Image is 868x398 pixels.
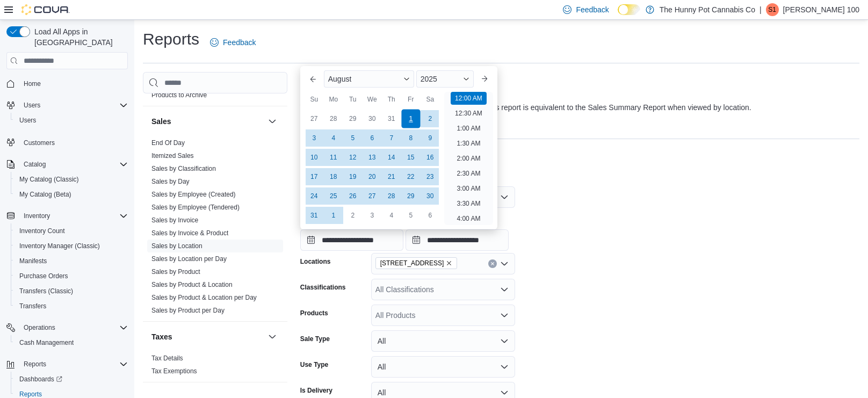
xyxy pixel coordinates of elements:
button: Open list of options [500,311,509,320]
a: Sales by Product [151,268,200,276]
button: Users [19,99,45,112]
div: day-14 [383,149,400,166]
a: Sales by Product per Day [151,307,225,314]
div: Tu [344,91,361,108]
div: day-28 [383,187,400,205]
span: S1 [768,3,776,16]
div: day-30 [364,110,381,127]
span: Sales by Location [151,242,202,250]
span: Operations [19,321,128,334]
span: Users [15,114,128,127]
a: Transfers (Classic) [15,285,77,298]
p: | [759,3,762,16]
a: Sales by Location per Day [151,255,227,263]
div: day-23 [422,168,439,185]
span: Load All Apps in [GEOGRAPHIC_DATA] [30,26,128,48]
div: day-29 [402,187,419,205]
a: Home [19,77,45,90]
div: day-20 [364,168,381,185]
div: day-6 [364,129,381,147]
div: day-22 [402,168,419,185]
span: Inventory Manager (Classic) [15,240,128,252]
button: My Catalog (Beta) [11,187,132,202]
button: Reports [19,358,50,371]
div: day-6 [422,207,439,224]
span: Sales by Product [151,267,200,276]
div: Button. Open the year selector. 2025 is currently selected. [416,70,474,88]
span: August [328,75,352,83]
li: 3:30 AM [452,197,484,210]
button: Inventory Count [11,223,132,238]
a: Inventory Manager (Classic) [15,240,104,252]
span: Dashboards [19,375,62,383]
h3: Sales [151,116,171,127]
span: Operations [24,323,55,332]
h1: Reports [143,28,199,50]
span: Catalog [24,160,46,169]
div: day-4 [383,207,400,224]
button: Operations [2,320,132,335]
a: Inventory Count [15,225,69,237]
div: Fr [402,91,419,108]
div: day-9 [422,129,439,147]
button: Next month [476,70,493,88]
div: day-10 [306,149,323,166]
img: Cova [21,4,70,15]
span: Sales by Invoice [151,216,198,225]
span: Transfers [19,302,46,310]
a: Purchase Orders [15,270,73,283]
div: day-15 [402,149,419,166]
span: Dashboards [15,373,128,386]
div: Button. Open the month selector. August is currently selected. [324,70,414,88]
div: day-27 [306,110,323,127]
span: My Catalog (Classic) [19,175,79,184]
label: Use Type [300,360,328,369]
div: day-17 [306,168,323,185]
div: Taxes [143,352,287,382]
span: Feedback [223,37,256,48]
span: Cash Management [19,338,74,347]
button: Home [2,76,132,91]
button: Clear input [488,259,497,268]
a: Sales by Product & Location [151,281,233,288]
div: day-1 [401,109,420,128]
button: Open list of options [500,285,509,294]
span: Cash Management [15,336,128,349]
button: All [371,330,515,352]
li: 2:30 AM [452,167,484,180]
span: Customers [19,135,128,149]
a: Transfers [15,300,50,313]
div: day-30 [422,187,439,205]
label: Classifications [300,283,346,292]
button: Taxes [151,331,264,342]
a: Users [15,114,40,127]
a: Sales by Employee (Created) [151,191,236,198]
h3: Taxes [151,331,172,342]
div: Sarah 100 [766,3,779,16]
label: Sale Type [300,335,330,343]
a: Customers [19,136,59,149]
div: day-8 [402,129,419,147]
div: day-28 [325,110,342,127]
span: Tax Details [151,354,183,363]
label: Products [300,309,328,317]
button: Sales [151,116,264,127]
div: day-13 [364,149,381,166]
span: Transfers (Classic) [19,287,73,295]
a: Sales by Product & Location per Day [151,294,257,301]
button: Users [2,98,132,113]
span: Inventory Manager (Classic) [19,242,100,250]
span: Purchase Orders [19,272,68,280]
span: Sales by Invoice & Product [151,229,228,237]
li: 12:30 AM [451,107,487,120]
div: day-5 [402,207,419,224]
div: We [364,91,381,108]
div: day-19 [344,168,361,185]
input: Press the down key to enter a popover containing a calendar. Press the escape key to close the po... [300,229,403,251]
a: Dashboards [15,373,67,386]
div: Sa [422,91,439,108]
div: day-31 [306,207,323,224]
button: Sales [266,115,279,128]
span: Reports [24,360,46,368]
span: My Catalog (Classic) [15,173,128,186]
